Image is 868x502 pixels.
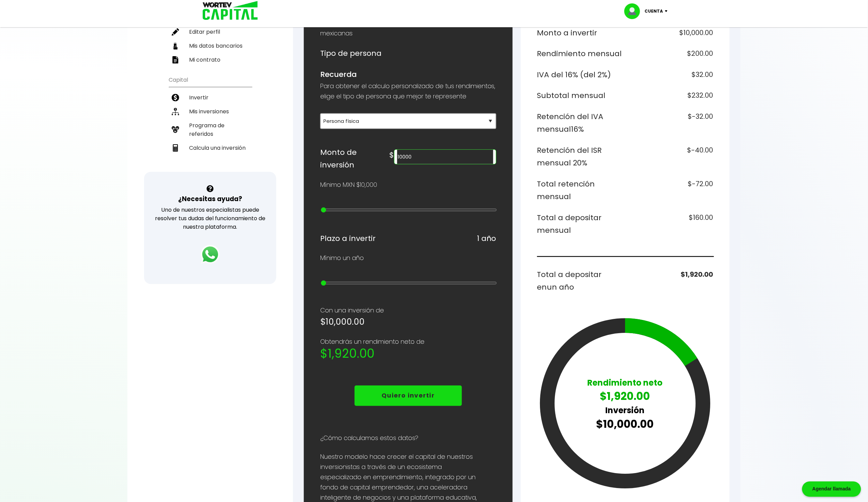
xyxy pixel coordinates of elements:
p: Uno de nuestros especialistas puede resolver tus dudas del funcionamiento de nuestra plataforma. [153,206,268,231]
h6: Total a depositar mensual [537,211,623,237]
h6: Retención del IVA mensual 16% [537,110,623,136]
p: Para obtener el calculo personalizado de tus rendimientos, elige el tipo de persona que mejor te ... [320,81,496,101]
img: icon-down [663,10,672,12]
img: datos-icon.10cf9172.svg [172,42,179,50]
h6: Total retención mensual [537,178,623,203]
h6: Monto a invertir [537,27,623,39]
a: Invertir [169,91,252,104]
h6: $200.00 [628,47,714,60]
ul: Capital [169,72,252,172]
h6: $232.00 [628,89,714,102]
h6: Recuerda [320,68,496,81]
h6: $32.00 [628,68,714,81]
h6: $10,000.00 [628,27,714,39]
a: Mi contrato [169,53,252,67]
h6: IVA del 16% (del 2%) [537,68,623,81]
img: inversiones-icon.6695dc30.svg [172,108,179,115]
h6: Total a depositar en un año [537,268,623,294]
p: $1,920.00 [588,389,663,405]
h6: Retención del ISR mensual 20% [537,144,623,169]
h2: $1,920.00 [320,347,496,360]
img: profile-image [624,3,645,19]
img: logos_whatsapp-icon.242b2217.svg [201,245,220,264]
h6: Monto de inversión [320,146,390,172]
img: recomiendanos-icon.9b8e9327.svg [172,126,179,133]
p: Inversión [588,405,663,417]
p: Rendimiento neto [588,377,663,389]
p: Con una inversión de [320,305,496,315]
a: Calcula una inversión [169,141,252,155]
button: Quiero invertir [355,386,462,406]
img: contrato-icon.f2db500c.svg [172,56,179,64]
h6: Subtotal mensual [537,89,623,102]
h5: $10,000.00 [320,315,496,328]
h6: Plazo a invertir [320,232,376,245]
p: Obtendrás un rendimiento neto de [320,337,496,347]
h3: ¿Necesitas ayuda? [178,194,242,204]
h6: Rendimiento mensual [537,47,623,60]
h6: $-40.00 [628,144,714,169]
h6: $1,920.00 [628,268,714,294]
img: invertir-icon.b3b967d7.svg [172,94,179,101]
p: Cuenta [645,6,663,16]
p: Mínimo MXN $10,000 [320,180,377,190]
a: Mis datos bancarios [169,39,252,53]
h6: $160.00 [628,211,714,237]
ul: Perfil [169,6,252,67]
div: Agendar llamada [802,482,861,497]
p: WORTEV CAPITAL crece tu dinero apoyando empresas mexicanas [320,18,496,38]
h6: $-72.00 [628,178,714,203]
p: Quiero invertir [382,391,435,401]
h6: $-32.00 [628,110,714,136]
p: ¿Cómo calculamos estos datos? [320,433,496,443]
p: $10,000.00 [588,417,663,433]
img: calculadora-icon.17d418c4.svg [172,144,179,152]
a: Programa de referidos [169,118,252,141]
h6: Tipo de persona [320,47,496,60]
h6: 1 año [477,232,496,245]
p: Mínimo un año [320,253,364,263]
h6: $ [390,149,394,162]
a: Mis inversiones [169,104,252,118]
a: Editar perfil [169,25,252,39]
img: editar-icon.952d3147.svg [172,28,179,36]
